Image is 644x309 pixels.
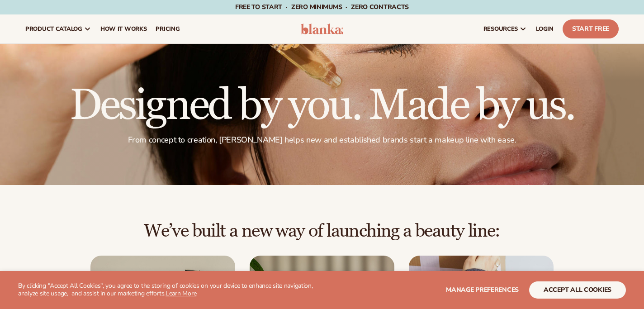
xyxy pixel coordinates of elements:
[301,24,343,34] img: logo
[446,285,519,294] span: Manage preferences
[18,282,333,298] p: By clicking "Accept All Cookies", you agree to the storing of cookies on your device to enhance s...
[483,25,518,33] span: resources
[25,25,82,33] span: product catalog
[531,14,558,43] a: LOGIN
[446,281,519,299] button: Manage preferences
[479,14,531,43] a: resources
[529,281,626,299] button: accept all cookies
[563,19,619,38] a: Start Free
[100,25,147,33] span: How It Works
[21,14,96,43] a: product catalog
[96,14,152,43] a: How It Works
[25,221,619,241] h2: We’ve built a new way of launching a beauty line:
[536,25,554,33] span: LOGIN
[151,14,184,43] a: pricing
[156,25,180,33] span: pricing
[25,84,619,128] h1: Designed by you. Made by us.
[235,3,409,11] span: Free to start · ZERO minimums · ZERO contracts
[25,135,619,145] p: From concept to creation, [PERSON_NAME] helps new and established brands start a makeup line with...
[166,289,196,298] a: Learn More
